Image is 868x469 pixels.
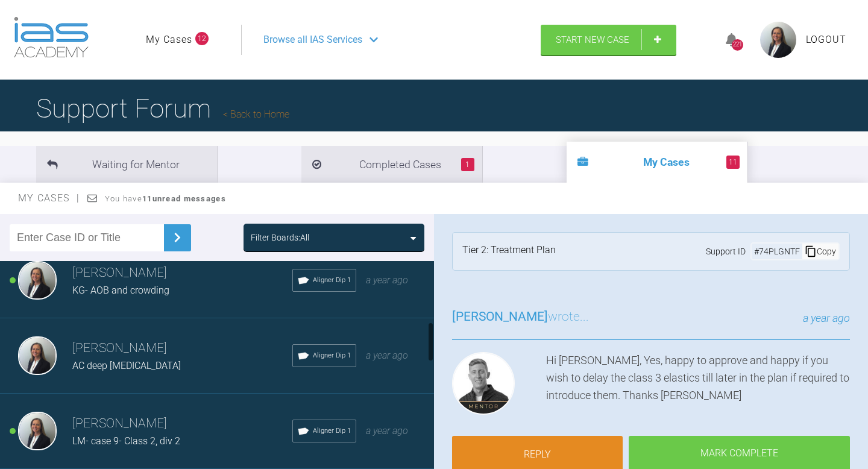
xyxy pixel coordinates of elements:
[462,242,556,260] div: Tier 2: Treatment Plan
[18,192,80,204] span: My Cases
[541,25,676,55] a: Start New Case
[301,146,482,183] li: Completed Cases
[313,275,351,286] span: Aligner Dip 1
[105,194,226,203] span: You have
[251,231,309,244] div: Filter Boards: All
[556,34,629,45] span: Start New Case
[452,309,548,324] span: [PERSON_NAME]
[72,285,169,296] span: KG- AOB and crowding
[806,32,846,48] a: Logout
[72,360,181,371] span: AC deep [MEDICAL_DATA]
[760,22,796,58] img: profile.png
[366,274,408,286] span: a year ago
[802,244,838,259] div: Copy
[366,350,408,361] span: a year ago
[223,109,289,120] a: Back to Home
[142,194,226,203] strong: 11 unread messages
[752,245,802,258] div: # 74PLGNTF
[72,263,292,283] h3: [PERSON_NAME]
[706,245,746,258] span: Support ID
[18,336,57,375] img: Jillian Clare
[72,435,180,447] span: LM- case 9- Class 2, div 2
[726,156,740,169] span: 11
[10,224,164,251] input: Enter Case ID or Title
[18,261,57,300] img: Jillian Clare
[263,32,362,48] span: Browse all IAS Services
[313,426,351,436] span: Aligner Dip 1
[14,17,89,58] img: logo-light.3e3ef733.png
[546,352,850,420] div: Hi [PERSON_NAME], Yes, happy to approve and happy if you wish to delay the class 3 elastics till ...
[146,32,192,48] a: My Cases
[366,425,408,436] span: a year ago
[36,87,289,130] h1: Support Forum
[452,352,515,415] img: Josh Rowley
[313,350,351,361] span: Aligner Dip 1
[168,228,187,247] img: chevronRight.28bd32b0.svg
[461,158,474,171] span: 1
[72,338,292,359] h3: [PERSON_NAME]
[195,32,209,45] span: 12
[567,142,747,183] li: My Cases
[18,412,57,450] img: Jillian Clare
[72,414,292,434] h3: [PERSON_NAME]
[732,39,743,51] div: 221
[803,312,850,324] span: a year ago
[36,146,217,183] li: Waiting for Mentor
[452,307,589,327] h3: wrote...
